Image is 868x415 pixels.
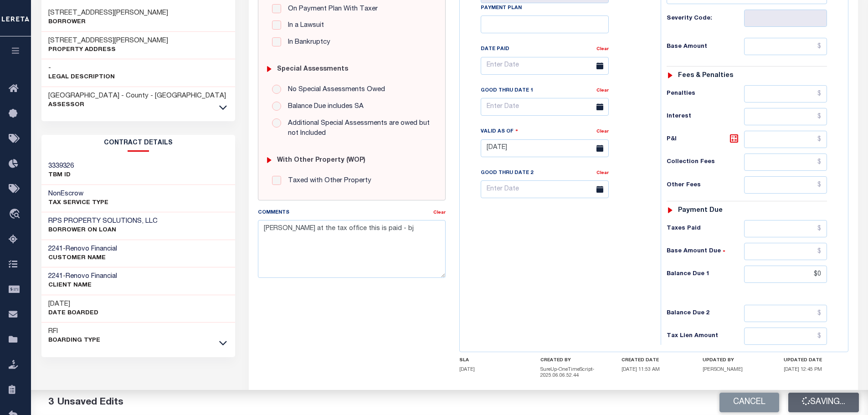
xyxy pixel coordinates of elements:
input: $ [744,108,827,125]
i: travel_explore [9,209,23,220]
span: Unsaved Edits [57,398,123,407]
h5: SureUp-OneTimeScript-2025.06.06.52.44 [540,367,605,379]
label: Taxed with Other Property [283,176,371,186]
span: [DATE] [459,367,475,372]
input: $ [744,85,827,102]
h6: P&I [667,133,744,146]
h3: 3339326 [48,162,74,171]
h3: [GEOGRAPHIC_DATA] - County - [GEOGRAPHIC_DATA] [48,92,226,101]
h6: Balance Due 1 [667,271,744,278]
h6: Penalties [667,90,744,97]
input: $ [744,176,827,194]
span: 2241 [48,246,63,252]
h3: NonEscrow [48,190,108,199]
label: In a Lawsuit [283,20,324,31]
h3: RFI [48,327,100,336]
h6: with Other Property (WOP) [277,157,365,164]
input: $ [744,266,827,283]
h6: Base Amount [667,43,744,51]
h6: Severity Code: [667,15,744,22]
label: In Bankruptcy [283,37,330,48]
input: Enter Date [481,57,609,75]
input: $ [744,243,827,260]
p: CUSTOMER Name [48,254,117,263]
label: Comments [258,209,289,217]
label: Good Thru Date 1 [481,87,533,95]
h4: UPDATED DATE [784,358,848,363]
input: $ [744,220,827,237]
label: Payment Plan [481,5,522,12]
h4: CREATED BY [540,358,605,363]
button: Cancel [719,393,779,412]
input: $ [744,131,827,148]
label: Valid as Of [481,127,518,136]
h4: UPDATED BY [703,358,767,363]
h4: CREATED DATE [621,358,686,363]
label: Balance Due includes SA [283,102,364,112]
h3: [DATE] [48,300,98,309]
span: Renovo Financial [66,246,117,252]
h5: [DATE] 12:45 PM [784,367,848,373]
p: Date Boarded [48,309,98,318]
input: Enter Date [481,139,609,157]
input: $ [744,154,827,171]
p: Property Address [48,46,168,55]
h4: SLA [459,358,524,363]
input: $ [744,328,827,345]
a: Clear [596,129,609,134]
h6: Taxes Paid [667,225,744,232]
h6: Balance Due 2 [667,310,744,317]
label: Date Paid [481,46,509,53]
span: 3 [48,398,54,407]
h6: Special Assessments [277,66,348,73]
input: $ [744,38,827,55]
p: CLIENT Name [48,281,117,290]
h6: Payment due [678,207,723,215]
h3: - [48,245,117,254]
label: On Payment Plan With Taxer [283,4,378,15]
h6: Interest [667,113,744,120]
a: Clear [596,88,609,93]
h3: RPS PROPERTY SOLUTIONS, LLC [48,217,158,226]
h6: Fees & Penalties [678,72,733,80]
label: Good Thru Date 2 [481,169,533,177]
h5: [PERSON_NAME] [703,367,767,373]
h6: Collection Fees [667,159,744,166]
a: Clear [596,171,609,175]
input: Enter Date [481,98,609,116]
input: $ [744,305,827,322]
h3: [STREET_ADDRESS][PERSON_NAME] [48,36,168,46]
span: Renovo Financial [66,273,117,280]
h6: Other Fees [667,182,744,189]
h2: CONTRACT details [41,135,236,152]
p: TBM ID [48,171,74,180]
p: Tax Service Type [48,199,108,208]
a: Clear [596,47,609,51]
p: Boarding Type [48,336,100,345]
p: Borrower [48,18,168,27]
label: No Special Assessments Owed [283,85,385,95]
p: BORROWER ON LOAN [48,226,158,235]
h3: [STREET_ADDRESS][PERSON_NAME] [48,9,168,18]
a: Clear [433,210,446,215]
h5: [DATE] 11:53 AM [621,367,686,373]
label: Additional Special Assessments are owed but not Included [283,118,431,139]
p: Assessor [48,101,226,110]
p: Legal Description [48,73,115,82]
span: 2241 [48,273,63,280]
h3: - [48,64,115,73]
h6: Base Amount Due [667,248,744,255]
input: Enter Date [481,180,609,198]
h6: Tax Lien Amount [667,333,744,340]
h3: - [48,272,117,281]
